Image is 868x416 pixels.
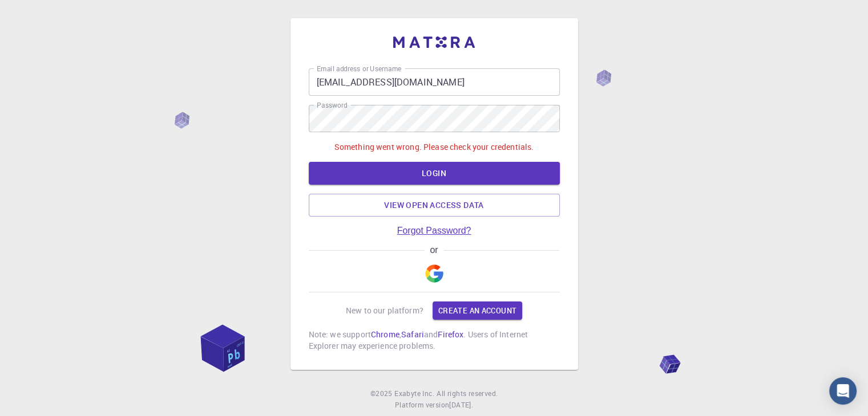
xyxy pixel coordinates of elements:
[309,162,560,185] button: LOGIN
[309,329,560,352] p: Note: we support , and . Users of Internet Explorer may experience problems.
[394,388,434,399] a: Exabyte Inc.
[438,329,463,340] a: Firefox
[425,245,443,255] span: or
[346,305,423,316] p: New to our platform?
[309,194,560,217] a: View open access data
[449,400,473,409] span: [DATE] .
[394,389,434,398] span: Exabyte Inc.
[829,377,857,405] div: Open Intercom Messenger
[370,388,394,399] span: © 2025
[397,226,471,236] a: Forgot Password?
[371,329,399,340] a: Chrome
[317,100,347,110] label: Password
[395,399,449,411] span: Platform version
[425,264,443,283] img: Google
[317,64,401,74] label: Email address or Username
[401,329,424,340] a: Safari
[449,399,473,411] a: [DATE].
[334,141,534,153] p: Something went wrong. Please check your credentials.
[437,388,498,399] span: All rights reserved.
[433,301,522,320] a: Create an account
